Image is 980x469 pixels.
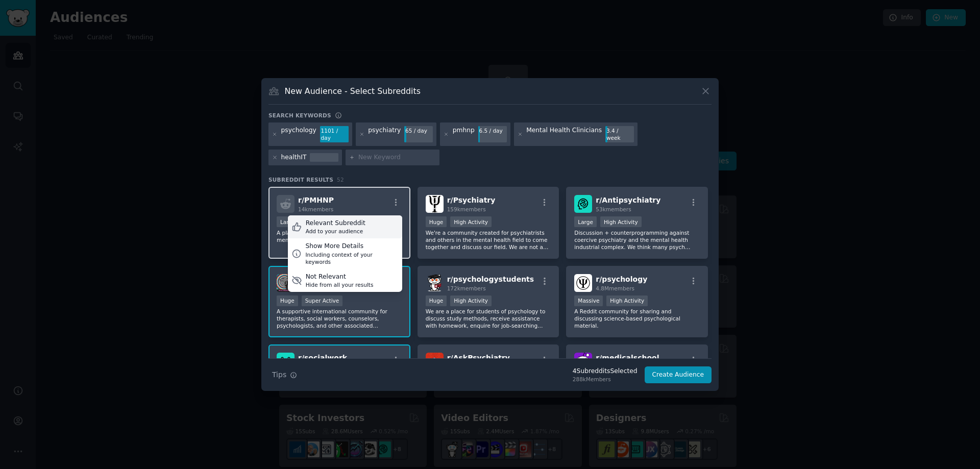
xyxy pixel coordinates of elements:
span: 53k members [596,206,631,212]
img: AskPsychiatry [426,353,444,371]
p: We are a place for students of psychology to discuss study methods, receive assistance with homew... [426,308,551,329]
div: High Activity [606,295,648,306]
img: socialwork [277,353,295,371]
div: High Activity [450,295,492,306]
img: Psychiatry [426,195,444,213]
button: Tips [268,366,301,384]
span: 172k members [447,285,486,291]
p: A Reddit community for sharing and discussing science-based psychological material. [574,308,700,329]
div: 4 Subreddit s Selected [573,367,638,376]
span: r/ Antipsychiatry [596,196,660,204]
div: 3.4 / week [605,126,634,142]
div: Huge [426,295,447,306]
div: Large [574,216,597,227]
div: Relevant Subreddit [306,219,365,228]
div: 288k Members [573,376,638,383]
p: A supportive international community for therapists, social workers, counselors, psychologists, a... [277,308,402,329]
h3: New Audience - Select Subreddits [285,86,421,96]
img: medicalschool [574,353,592,371]
input: New Keyword [358,153,436,162]
span: Subreddit Results [268,176,333,183]
div: 65 / day [404,126,433,135]
div: psychiatry [368,126,401,142]
span: r/ psychologystudents [447,275,534,283]
span: r/ medicalschool [596,354,659,362]
button: Create Audience [645,366,712,384]
div: Show More Details [305,242,398,251]
div: High Activity [450,216,492,227]
div: Large [277,216,299,227]
span: r/ AskPsychiatry [447,354,510,362]
div: Super Active [302,295,343,306]
div: pmhnp [453,126,475,142]
span: 14k members [298,206,333,212]
div: Including context of your keywords [305,251,398,265]
span: r/ Psychiatry [447,196,496,204]
span: Tips [272,369,286,380]
span: 52 [337,177,344,183]
div: healthIT [281,153,307,162]
p: Discussion + counterprogramming against coercive psychiatry and the mental health industrial comp... [574,229,700,251]
div: psychology [281,126,316,142]
div: 1101 / day [320,126,349,142]
div: Not Relevant [306,273,374,282]
div: 6.5 / day [478,126,507,135]
div: Huge [277,295,298,306]
div: Massive [574,295,603,306]
span: r/ PMHNP [298,196,334,204]
span: r/ psychology [596,275,647,283]
div: Hide from all your results [306,281,374,288]
img: psychology [574,274,592,292]
span: r/ socialwork [298,354,347,362]
p: A place for PMHNPs and others interested in mental health. [277,229,402,243]
h3: Search keywords [268,112,331,119]
img: therapists [277,274,295,292]
span: 159k members [447,206,486,212]
img: Antipsychiatry [574,195,592,213]
span: 4.8M members [596,285,634,291]
div: Add to your audience [306,228,365,235]
img: psychologystudents [426,274,444,292]
div: Mental Health Clinicians [526,126,602,142]
div: Huge [426,216,447,227]
div: High Activity [600,216,642,227]
p: We're a community created for psychiatrists and others in the mental health field to come togethe... [426,229,551,251]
